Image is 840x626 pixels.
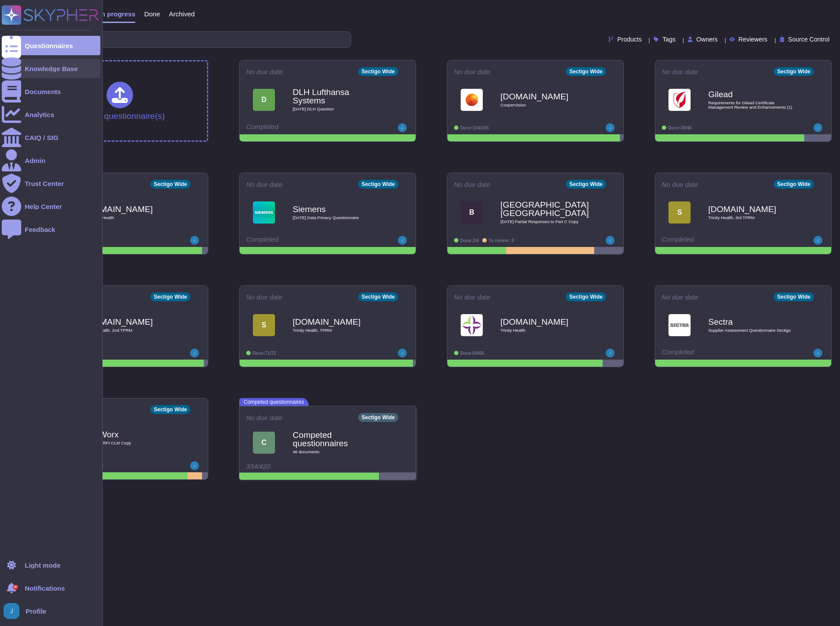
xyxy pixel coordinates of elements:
a: Documents [2,82,100,101]
img: user [813,349,822,357]
span: No due date [662,294,698,300]
b: Siemens [293,205,381,213]
a: Knowledge Base [2,59,100,78]
div: Sectigo Wide [774,180,814,189]
img: user [813,236,822,245]
img: Logo [461,89,483,111]
div: Documents [25,88,61,95]
b: [DOMAIN_NAME] [708,205,797,213]
span: [DATE] Partial Responses to Part C Copy [500,220,589,224]
img: user [398,123,407,132]
div: Sectigo Wide [150,292,191,301]
div: Sectigo Wide [566,292,606,301]
div: Sectigo Wide [358,413,398,422]
div: Light mode [25,562,61,569]
span: In progress [99,11,135,17]
img: Logo [461,314,483,336]
span: Done: 60/68 [460,351,484,356]
a: Feedback [2,220,100,239]
a: Analytics [2,105,100,124]
span: CooperVision [500,103,589,107]
span: No due date [246,68,283,75]
div: Sectigo Wide [150,180,191,189]
div: Completed [246,123,355,132]
b: DLH Lufthansa Systems [293,88,381,105]
img: user [190,461,199,470]
span: No due date [454,294,490,300]
span: Cardinal Health [85,216,173,220]
span: [DATE] DLH Question [293,107,381,111]
span: Trinity Health, TPRM [293,328,381,333]
div: Completed [662,236,770,245]
span: No due date [246,414,283,421]
b: Sectra [708,318,797,326]
img: Logo [668,89,691,111]
span: Products [617,36,641,42]
button: user [2,601,26,621]
span: Done [144,11,160,17]
div: S [668,201,691,224]
span: 46 document s [293,450,381,454]
span: [DATE] Data Privacy Questionnaire [293,216,381,220]
div: Questionnaires [25,42,73,49]
a: Trust Center [2,174,100,193]
div: Sectigo Wide [150,405,191,414]
span: No due date [662,68,698,75]
div: B [461,201,483,224]
span: 334/420 [246,463,270,470]
span: Reviewers [738,36,767,42]
img: user [4,603,19,619]
b: SD Worx [85,430,173,439]
div: Sectigo Wide [774,292,814,301]
div: Feedback [25,226,55,233]
b: Gilead [708,90,797,99]
div: Completed [662,349,770,357]
img: user [398,349,407,357]
span: No due date [454,181,490,188]
span: Trinity Health, 2nd TPRM [85,328,173,333]
span: Done: 104/106 [460,125,489,130]
img: user [190,349,199,357]
span: Tags [662,36,676,42]
div: Upload questionnaire(s) [75,82,165,120]
b: [DOMAIN_NAME] [500,318,589,326]
span: SD Worx RFI CLM Copy [85,441,173,445]
div: Sectigo Wide [774,67,814,76]
a: Help Center [2,197,100,216]
img: user [398,236,407,245]
span: Done: 71/72 [252,351,276,356]
b: [GEOGRAPHIC_DATA], [GEOGRAPHIC_DATA] [500,201,589,217]
div: Help Center [25,203,62,210]
img: Logo [668,314,691,336]
span: No due date [246,181,283,188]
input: Search by keywords [35,32,351,47]
div: S [253,314,275,336]
span: No due date [454,68,490,75]
span: Archived [169,11,195,17]
img: user [606,236,615,245]
img: user [606,349,615,357]
span: Requirements for Gilead Certificate Management Review and Enhancements (1) [708,101,797,109]
span: Trinity Health, 3rd TPRM [708,216,797,220]
a: Admin [2,151,100,170]
div: Sectigo Wide [358,292,398,301]
span: Profile [26,608,46,615]
img: user [190,236,199,245]
span: Supplier Assessment Questionnaire Sectigo [708,328,797,333]
div: Admin [25,157,46,164]
span: No due date [246,294,283,300]
div: Sectigo Wide [566,67,606,76]
span: Done: 39/46 [668,125,691,130]
span: Notifications [25,585,65,592]
a: Questionnaires [2,36,100,55]
div: Sectigo Wide [566,180,606,189]
img: user [606,123,615,132]
div: C [253,432,275,454]
img: Logo [253,201,275,224]
b: Competed questionnaires [293,431,381,448]
span: Done: 2/6 [460,238,479,243]
a: CAIQ / SIG [2,128,100,147]
div: Completed [246,236,355,245]
span: Owners [696,36,718,42]
span: To review: 3 [489,238,514,243]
